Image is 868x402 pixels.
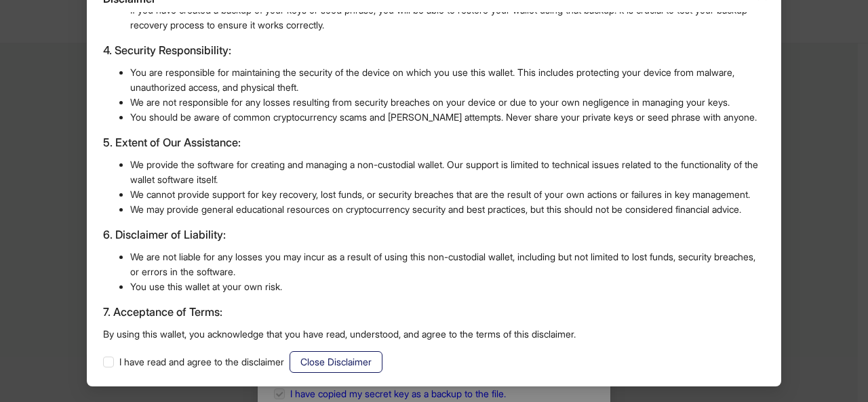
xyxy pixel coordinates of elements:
[130,157,765,187] li: We provide the software for creating and managing a non-custodial wallet. Our support is limited ...
[130,3,765,33] li: If you have created a backup of your keys or seed phrase, you will be able to restore your wallet...
[130,279,765,294] li: You use this wallet at your own risk.
[103,134,765,152] h3: 5. Extent of Our Assistance:
[290,351,382,373] button: Close Disclaimer
[130,110,765,125] li: You should be aware of common cryptocurrency scams and [PERSON_NAME] attempts. Never share your p...
[130,187,765,202] li: We cannot provide support for key recovery, lost funds, or security breaches that are the result ...
[300,355,372,369] span: Close Disclaimer
[103,327,765,342] p: By using this wallet, you acknowledge that you have read, understood, and agree to the terms of t...
[130,249,765,279] li: We are not liable for any losses you may incur as a result of using this non-custodial wallet, in...
[103,304,765,321] h3: 7. Acceptance of Terms:
[103,42,765,60] h3: 4. Security Responsibility:
[130,95,765,110] li: We are not responsible for any losses resulting from security breaches on your device or due to y...
[114,355,290,369] span: I have read and agree to the disclaimer
[103,226,765,244] h3: 6. Disclaimer of Liability:
[130,202,765,217] li: We may provide general educational resources on cryptocurrency security and best practices, but t...
[130,65,765,95] li: You are responsible for maintaining the security of the device on which you use this wallet. This...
